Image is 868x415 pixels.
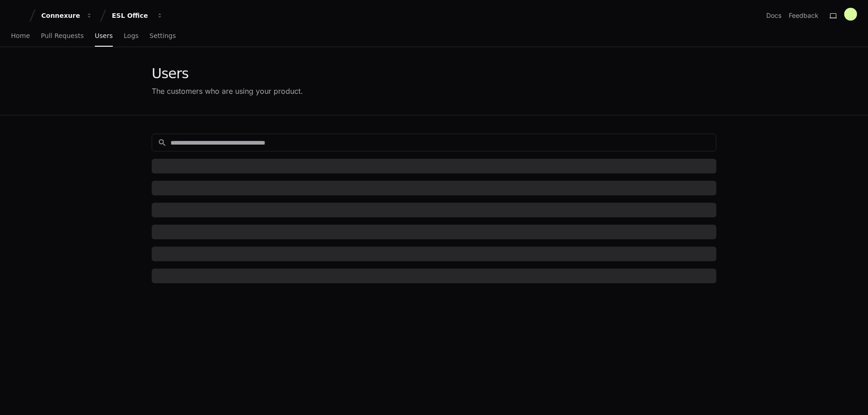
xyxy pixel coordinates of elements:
[11,26,30,47] a: Home
[112,11,151,20] div: ESL Office
[124,33,138,38] span: Logs
[152,86,303,97] div: The customers who are using your product.
[95,26,113,47] a: Users
[789,11,819,20] button: Feedback
[766,11,781,20] a: Docs
[108,7,167,24] button: ESL Office
[41,33,83,38] span: Pull Requests
[38,7,96,24] button: Connexure
[124,26,138,47] a: Logs
[149,33,176,38] span: Settings
[41,26,83,47] a: Pull Requests
[152,65,303,82] div: Users
[95,33,113,38] span: Users
[41,11,81,20] div: Connexure
[158,138,167,147] mat-icon: search
[11,33,30,38] span: Home
[149,26,176,47] a: Settings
